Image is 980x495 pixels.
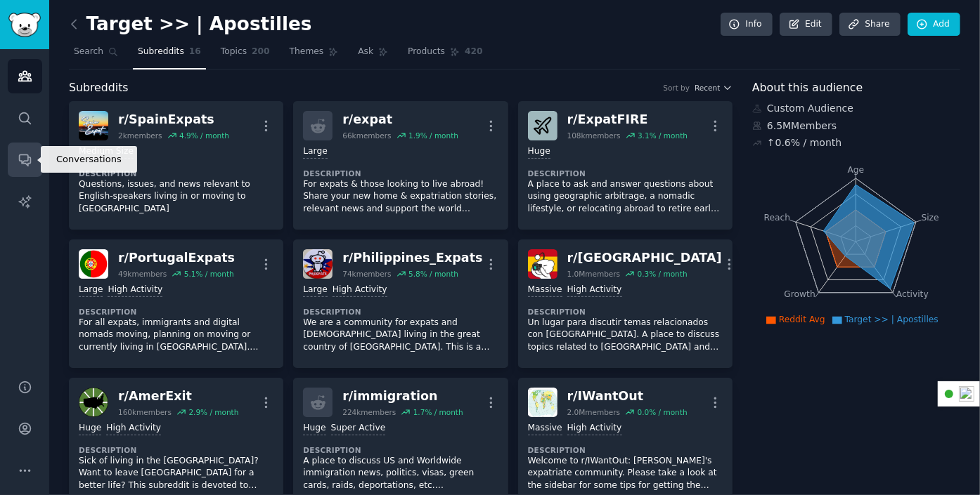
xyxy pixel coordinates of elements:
div: Large [79,284,103,297]
img: GummySearch logo [8,13,41,37]
div: Huge [303,422,325,435]
span: Target >> | Apostilles [845,315,939,324]
span: Recent [695,83,720,93]
div: 1.0M members [567,269,621,279]
a: ExpatFIREr/ExpatFIRE108kmembers3.1% / monthHugeDescriptionA place to ask and answer questions abo... [518,101,733,230]
dt: Description [303,169,498,178]
div: High Activity [567,284,622,297]
a: Edit [780,13,832,37]
img: PortugalExpats [79,249,108,279]
div: Huge [79,422,101,435]
div: ↑ 0.6 % / month [767,136,842,150]
div: High Activity [567,422,622,435]
div: 160k members [118,407,172,417]
div: High Activity [333,284,387,297]
p: We are a community for expats and [DEMOGRAPHIC_DATA] living in the great country of [GEOGRAPHIC_D... [303,317,498,354]
img: IWantOut [528,388,557,417]
div: Large [303,145,327,159]
span: Products [408,46,445,58]
span: 200 [252,46,270,58]
div: Huge [528,145,550,159]
div: r/ AmerExit [118,388,238,405]
div: Custom Audience [752,101,960,116]
div: 108k members [567,131,621,140]
div: 0.3 % / month [638,269,688,279]
tspan: Size [922,212,939,222]
dt: Description [528,169,723,178]
div: 5.1 % / month [184,269,234,279]
div: r/ ExpatFIRE [567,111,688,128]
a: Add [908,13,960,37]
span: About this audience [752,79,863,97]
a: Subreddits16 [133,41,206,70]
div: 224k members [342,407,396,417]
a: Search [69,41,123,70]
div: 4.9 % / month [179,131,229,140]
dt: Description [528,445,723,455]
a: r/expat66kmembers1.9% / monthLargeDescriptionFor expats & those looking to live abroad! Share you... [293,101,508,230]
div: 2.0M members [567,407,621,417]
a: Themes [285,41,344,70]
button: Recent [695,83,733,93]
div: 1.9 % / month [408,131,458,140]
a: Philippines_Expatsr/Philippines_Expats74kmembers5.8% / monthLargeHigh ActivityDescriptionWe are a... [293,239,508,368]
div: Medium Size [79,145,134,159]
div: High Activity [108,284,162,297]
span: Search [74,46,103,58]
tspan: Age [848,165,865,175]
div: r/ Philippines_Expats [342,249,482,267]
p: Sick of living in the [GEOGRAPHIC_DATA]? Want to leave [GEOGRAPHIC_DATA] for a better life? This ... [79,455,273,492]
p: For expats & those looking to live abroad! Share your new home & expatriation stories, relevant n... [303,178,498,216]
div: r/ SpainExpats [118,111,229,128]
div: Massive [528,284,562,297]
p: Un lugar para discutir temas relacionados con [GEOGRAPHIC_DATA]. A place to discuss topics relate... [528,317,723,354]
div: Massive [528,422,562,435]
a: Info [721,13,773,37]
div: 49k members [118,269,167,279]
div: 74k members [342,269,391,279]
tspan: Activity [896,289,929,299]
a: spainr/[GEOGRAPHIC_DATA]1.0Mmembers0.3% / monthMassiveHigh ActivityDescriptionUn lugar para discu... [518,239,733,368]
a: PortugalExpatsr/PortugalExpats49kmembers5.1% / monthLargeHigh ActivityDescriptionFor all expats, ... [69,239,283,368]
a: Share [839,13,900,37]
img: SpainExpats [79,111,108,140]
dt: Description [79,445,273,455]
span: Subreddits [138,46,184,58]
img: spain [528,249,557,279]
div: r/ [GEOGRAPHIC_DATA] [567,249,722,267]
div: Large [303,284,327,297]
h2: Target >> | Apostilles [69,13,312,36]
span: 420 [465,46,483,58]
tspan: Growth [785,289,815,299]
img: ExpatFIRE [528,111,557,140]
dt: Description [79,169,273,178]
span: Subreddits [69,79,129,97]
dt: Description [79,307,273,317]
div: r/ IWantOut [567,388,688,405]
a: Ask [353,41,393,70]
p: A place to discuss US and Worldwide immigration news, politics, visas, green cards, raids, deport... [303,455,498,492]
a: Topics200 [216,41,275,70]
div: 2k members [118,131,162,140]
img: Philippines_Expats [303,249,333,279]
span: Reddit Avg [779,315,825,324]
p: For all expats, immigrants and digital nomads moving, planning on moving or currently living in [... [79,317,273,354]
div: 1.7 % / month [413,407,463,417]
div: r/ PortugalExpats [118,249,235,267]
div: 66k members [342,131,391,140]
a: SpainExpatsr/SpainExpats2kmembers4.9% / monthMedium SizeDescriptionQuestions, issues, and news re... [69,101,283,230]
span: 16 [189,46,201,58]
span: Topics [221,46,247,58]
div: r/ immigration [342,388,463,405]
span: Ask [358,46,373,58]
img: AmerExit [79,388,108,417]
div: Super Active [331,422,386,435]
p: Questions, issues, and news relevant to English-speakers living in or moving to [GEOGRAPHIC_DATA] [79,178,273,216]
div: 0.0 % / month [638,407,688,417]
p: A place to ask and answer questions about using geographic arbitrage, a nomadic lifestyle, or rel... [528,178,723,216]
div: r/ expat [342,111,458,128]
div: 3.1 % / month [638,131,688,140]
a: Products420 [403,41,487,70]
dt: Description [303,307,498,317]
dt: Description [528,307,723,317]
